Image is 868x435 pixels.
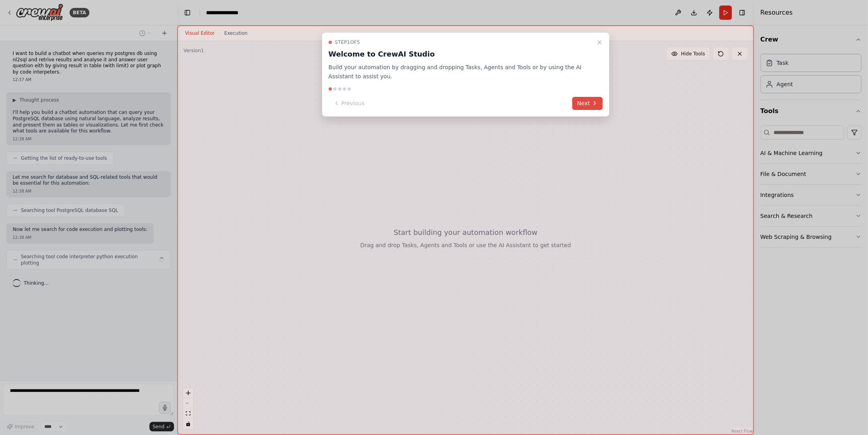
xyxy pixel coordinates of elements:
span: Step 1 of 5 [335,39,360,45]
button: Next [573,97,603,110]
button: Close walkthrough [595,38,604,47]
button: Hide left sidebar [182,7,193,18]
button: Previous [329,97,369,110]
h3: Welcome to CrewAI Studio [329,49,594,60]
p: Build your automation by dragging and dropping Tasks, Agents and Tools or by using the AI Assista... [329,63,594,81]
